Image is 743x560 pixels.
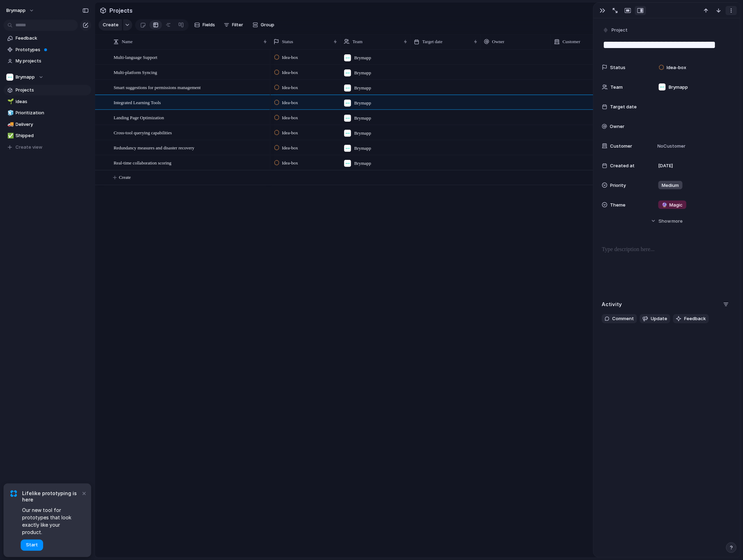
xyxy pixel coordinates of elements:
[610,103,637,110] span: Target date
[4,142,91,153] button: Create view
[6,7,26,14] span: brymapp
[114,68,157,76] span: Multi-platform Syncing
[354,69,371,76] span: Brymapp
[282,99,298,106] span: Idea-box
[602,215,732,227] button: Showmore
[99,19,122,31] button: Create
[282,144,298,151] span: Idea-box
[108,4,134,17] span: Projects
[282,69,298,76] span: Idea-box
[7,120,12,128] div: 🚚
[249,19,278,31] button: Group
[114,83,201,91] span: Smart suggestions for permissions management
[354,100,371,107] span: Brymapp
[232,21,243,28] span: Filter
[282,54,298,61] span: Idea-box
[16,109,89,116] span: Prioritization
[354,115,371,122] span: Brymapp
[492,38,504,45] span: Owner
[21,540,43,551] button: Start
[354,145,371,152] span: Brymapp
[4,119,91,130] a: 🚚Delivery
[203,21,215,28] span: Fields
[16,98,89,105] span: Ideas
[4,96,91,107] a: 🌱Ideas
[610,182,626,189] span: Priority
[610,64,626,71] span: Status
[282,114,298,121] span: Idea-box
[114,98,161,106] span: Integrated Learning Tools
[673,314,709,323] button: Feedback
[114,128,172,136] span: Cross-tool querying capabilities
[22,491,81,503] span: Lifelike prototyping is here
[651,315,668,322] span: Update
[16,121,89,128] span: Delivery
[354,54,371,61] span: Brymapp
[4,45,91,55] a: Prototypes
[221,19,246,31] button: Filter
[353,38,363,45] span: Team
[7,109,12,117] div: 🧊
[7,97,12,106] div: 🌱
[602,301,622,309] h2: Activity
[282,129,298,136] span: Idea-box
[22,507,81,536] span: Our new tool for prototypes that look exactly like your product.
[16,58,89,65] span: My projects
[192,19,218,31] button: Fields
[672,218,683,225] span: more
[602,314,637,323] button: Comment
[4,130,91,141] a: ✅Shipped
[611,84,623,91] span: Team
[26,542,38,549] span: Start
[354,160,371,167] span: Brymapp
[656,143,686,150] span: No Customer
[16,144,43,151] span: Create view
[658,162,673,169] span: [DATE]
[122,38,133,45] span: Name
[4,72,91,82] button: Brymapp
[114,158,172,167] span: Real-time collaboration scoring
[354,130,371,137] span: Brymapp
[16,46,89,53] span: Prototypes
[282,84,298,91] span: Idea-box
[6,121,13,128] button: 🚚
[659,218,671,225] span: Show
[103,21,119,28] span: Create
[16,35,89,42] span: Feedback
[7,132,12,140] div: ✅
[4,33,91,43] a: Feedback
[282,38,293,45] span: Status
[662,182,679,189] span: Medium
[4,108,91,118] a: 🧊Prioritization
[610,123,625,130] span: Owner
[669,84,688,91] span: Brymapp
[4,85,91,95] a: Projects
[114,53,158,61] span: Multi-language Support
[6,98,13,105] button: 🌱
[3,5,38,16] button: brymapp
[563,38,581,45] span: Customer
[354,85,371,92] span: Brymapp
[667,64,687,71] span: Idea-box
[114,113,164,121] span: Landing Page Optimization
[6,132,13,139] button: ✅
[261,21,275,28] span: Group
[282,160,298,167] span: Idea-box
[610,202,626,209] span: Theme
[16,87,89,94] span: Projects
[114,143,194,151] span: Redundancy measures and disaster recovery
[662,202,683,209] span: Magic
[422,38,443,45] span: Target date
[16,132,89,139] span: Shipped
[640,314,670,323] button: Update
[80,489,88,498] button: Dismiss
[6,109,13,116] button: 🧊
[119,174,131,181] span: Create
[601,25,630,35] button: Project
[684,315,706,322] span: Feedback
[4,56,91,66] a: My projects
